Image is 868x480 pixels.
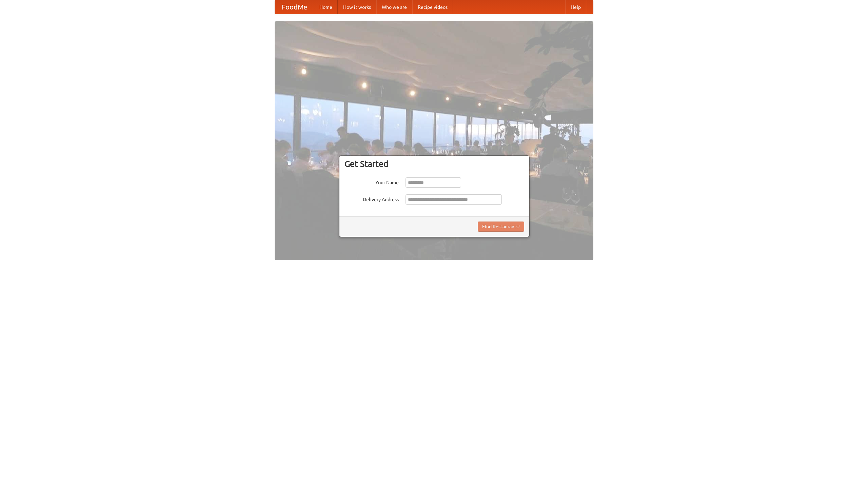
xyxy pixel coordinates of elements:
a: Home [314,0,338,14]
a: How it works [338,0,376,14]
a: Help [565,0,586,14]
label: Delivery Address [344,194,399,203]
a: Recipe videos [412,0,453,14]
h3: Get Started [344,159,524,169]
label: Your Name [344,177,399,186]
a: Who we are [376,0,412,14]
button: Find Restaurants! [478,222,524,232]
a: FoodMe [275,0,314,14]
